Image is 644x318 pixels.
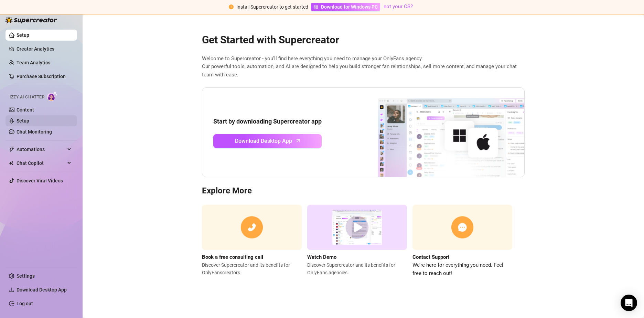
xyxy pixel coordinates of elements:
img: download app [352,88,524,177]
a: Creator Analytics [17,43,72,54]
img: contact support [412,205,512,250]
strong: Contact Support [412,254,449,260]
span: Discover Supercreator and its benefits for OnlyFans agencies. [307,261,407,276]
span: Install Supercreator to get started [236,4,308,10]
span: thunderbolt [9,147,14,152]
h3: Explore More [202,185,525,197]
span: Welcome to Supercreator - you’ll find here everything you need to manage your OnlyFans agency. Ou... [202,55,525,79]
a: Team Analytics [17,60,50,65]
a: Settings [17,273,35,279]
strong: Book a free consulting call [202,254,263,260]
span: download [9,287,14,293]
div: Open Intercom Messenger [621,295,637,311]
a: Book a free consulting callDiscover Supercreator and its benefits for OnlyFanscreators [202,205,302,277]
a: Log out [17,301,33,306]
a: Discover Viral Videos [17,178,63,183]
h2: Get Started with Supercreator [202,33,525,46]
span: Automations [17,144,65,155]
a: Content [17,107,34,113]
a: Download Desktop Apparrow-up [213,134,322,148]
img: logo-BBDzfeDw.svg [6,17,57,23]
span: arrow-up [294,137,302,145]
span: Download for Windows PC [321,3,378,11]
a: Watch DemoDiscover Supercreator and its benefits for OnlyFans agencies. [307,205,407,277]
span: We’re here for everything you need. Feel free to reach out! [412,261,512,277]
span: Izzy AI Chatter [10,94,44,100]
span: Chat Copilot [17,158,65,169]
a: Setup [17,118,29,124]
a: not your OS? [384,3,413,10]
span: Download Desktop App [235,137,292,145]
strong: Watch Demo [307,254,336,260]
a: Chat Monitoring [17,129,52,135]
img: Chat Copilot [9,161,13,166]
img: consulting call [202,205,302,250]
strong: Start by downloading Supercreator app [213,118,322,125]
span: windows [313,4,318,9]
span: Discover Supercreator and its benefits for OnlyFans creators [202,261,302,276]
span: exclamation-circle [229,4,234,9]
img: AI Chatter [47,91,58,101]
a: Download for Windows PC [311,3,380,11]
span: Download Desktop App [17,287,67,293]
a: Purchase Subscription [17,74,66,79]
a: Setup [17,32,29,38]
img: supercreator demo [307,205,407,250]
